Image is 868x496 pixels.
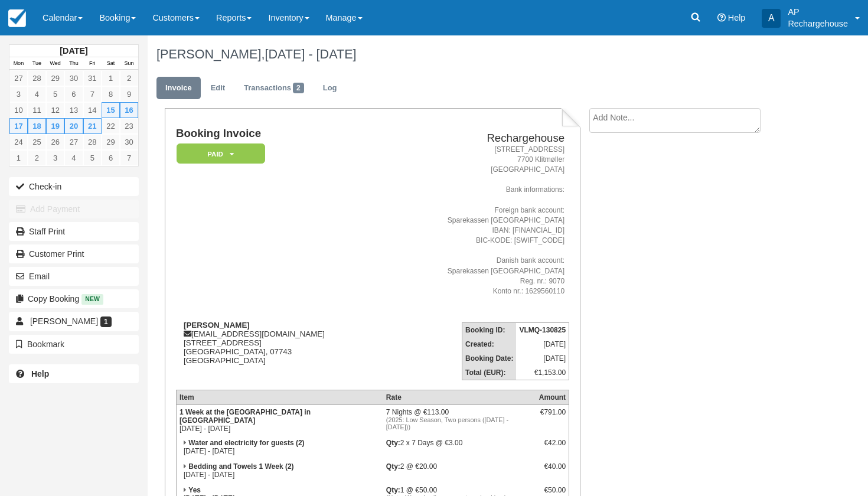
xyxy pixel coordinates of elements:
a: 1 [102,70,120,86]
a: Staff Print [9,222,139,241]
a: 17 [9,118,28,134]
b: Help [31,369,49,378]
a: 4 [28,86,46,102]
th: Fri [83,57,102,70]
a: 26 [46,134,64,150]
span: [PERSON_NAME] [30,316,98,326]
a: 18 [28,118,46,134]
td: [DATE] - [DATE] [176,436,383,459]
strong: [PERSON_NAME] [184,321,250,329]
td: €1,153.00 [516,366,569,380]
a: 19 [46,118,64,134]
a: 30 [64,70,83,86]
a: 28 [83,134,102,150]
th: Total (EUR): [462,366,517,380]
td: 7 Nights @ €113.00 [383,404,531,436]
div: €40.00 [534,462,566,480]
button: Check-in [9,177,139,196]
a: 5 [46,86,64,102]
a: 7 [83,86,102,102]
span: [DATE] - [DATE] [265,47,356,61]
a: 28 [28,70,46,86]
a: 11 [28,102,46,118]
a: Log [314,77,346,100]
a: 14 [83,102,102,118]
th: Thu [64,57,83,70]
span: New [81,294,103,304]
th: Wed [46,57,64,70]
span: 2 [293,83,304,93]
a: 2 [28,150,46,166]
a: [PERSON_NAME] 1 [9,312,139,331]
button: Bookmark [9,335,139,354]
a: Paid [176,143,261,165]
td: [DATE] [516,351,569,366]
a: 2 [120,70,138,86]
td: 2 @ €20.00 [383,459,531,483]
td: [DATE] - [DATE] [176,459,383,483]
a: 7 [120,150,138,166]
a: 15 [102,102,120,118]
a: Help [9,364,139,383]
a: Transactions2 [235,77,313,100]
a: 12 [46,102,64,118]
button: Email [9,267,139,286]
a: 29 [46,70,64,86]
img: checkfront-main-nav-mini-logo.png [8,9,26,27]
address: [STREET_ADDRESS] 7700 Klitmøller [GEOGRAPHIC_DATA] Bank informations: Foreign bank account: Spare... [393,145,564,296]
a: 8 [102,86,120,102]
span: Help [728,13,746,22]
a: Invoice [156,77,201,100]
th: Tue [28,57,46,70]
h1: [PERSON_NAME], [156,47,790,61]
a: 3 [46,150,64,166]
span: 1 [100,316,112,327]
th: Mon [9,57,28,70]
button: Add Payment [9,200,139,218]
a: 3 [9,86,28,102]
th: Rate [383,390,531,404]
a: 31 [83,70,102,86]
strong: [DATE] [60,46,87,56]
a: 20 [64,118,83,134]
th: Sat [102,57,120,70]
a: 27 [9,70,28,86]
a: Customer Print [9,244,139,263]
i: Help [717,14,726,22]
a: 21 [83,118,102,134]
a: 29 [102,134,120,150]
strong: 1 Week at the [GEOGRAPHIC_DATA] in [GEOGRAPHIC_DATA] [180,408,311,425]
em: Paid [177,143,265,164]
th: Item [176,390,383,404]
a: 5 [83,150,102,166]
strong: Bedding and Towels 1 Week (2) [188,462,293,471]
a: 13 [64,102,83,118]
a: 6 [102,150,120,166]
a: Edit [202,77,234,100]
p: AP [788,6,848,18]
td: [DATE] [516,337,569,351]
th: Sun [120,57,138,70]
h2: Rechargehouse [393,132,564,145]
th: Amount [531,390,569,404]
p: Rechargehouse [788,18,848,30]
td: [DATE] - [DATE] [176,404,383,436]
h1: Booking Invoice [176,128,389,140]
th: Booking ID: [462,322,517,337]
td: 2 x 7 Days @ €3.00 [383,436,531,459]
a: 23 [120,118,138,134]
strong: VLMQ-130825 [519,326,566,334]
th: Booking Date: [462,351,517,366]
a: 1 [9,150,28,166]
strong: Yes [188,486,201,494]
strong: Water and electricity for guests (2) [188,439,304,447]
em: (2025: Low Season, Two persons ([DATE] - [DATE])) [386,416,528,430]
a: 9 [120,86,138,102]
a: 24 [9,134,28,150]
strong: Qty [386,462,400,471]
a: 25 [28,134,46,150]
div: €791.00 [534,408,566,426]
a: 10 [9,102,28,118]
a: 6 [64,86,83,102]
a: 30 [120,134,138,150]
